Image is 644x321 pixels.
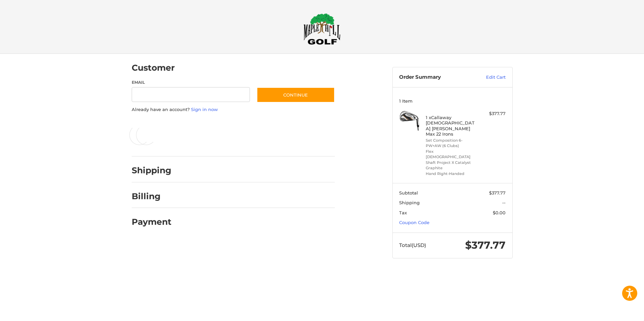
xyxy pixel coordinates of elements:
li: Set Composition 6-PW+AW (6 Clubs) [426,138,477,149]
span: Tax [399,210,407,215]
p: Already have an account? [132,106,335,113]
li: Flex [DEMOGRAPHIC_DATA] [426,149,477,160]
label: Email [132,79,250,85]
h3: 1 Item [399,98,506,104]
iframe: Gorgias live chat messenger [7,292,80,314]
span: -- [502,200,506,205]
h4: 1 x Callaway [DEMOGRAPHIC_DATA] [PERSON_NAME] Max 22 Irons [426,115,477,137]
span: $0.00 [493,210,506,215]
li: Hand Right-Handed [426,171,477,177]
h2: Payment [132,217,171,227]
span: $377.77 [465,239,506,251]
a: Coupon Code [399,220,429,225]
span: Subtotal [399,190,418,195]
h2: Customer [132,63,175,73]
div: $377.77 [479,110,506,117]
span: $377.77 [489,190,506,195]
span: Total (USD) [399,242,426,248]
span: Shipping [399,200,420,205]
h2: Shipping [132,165,171,176]
h3: Order Summary [399,74,472,81]
li: Shaft Project X Catalyst Graphite [426,160,477,171]
a: Edit Cart [472,74,506,81]
button: Continue [257,87,335,103]
img: Maple Hill Golf [303,13,341,45]
h2: Billing [132,191,171,202]
a: Sign in now [191,107,218,112]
